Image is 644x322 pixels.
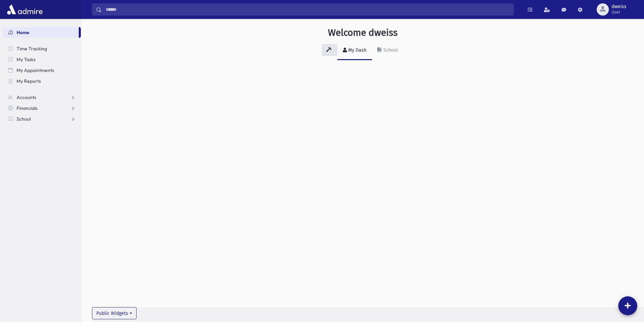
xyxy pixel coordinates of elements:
[17,94,36,100] span: Accounts
[337,41,372,60] a: My Dash
[347,47,366,53] div: My Dash
[17,46,47,52] span: Time Tracking
[17,56,35,63] span: My Tasks
[3,27,79,38] a: Home
[92,307,137,319] button: Public Widgets
[102,3,514,16] input: Search
[17,116,31,122] span: School
[3,43,81,54] a: Time Tracking
[17,67,54,73] span: My Appointments
[17,29,29,35] span: Home
[3,65,81,76] a: My Appointments
[3,92,81,103] a: Accounts
[382,47,398,53] div: School
[17,78,41,84] span: My Reports
[372,41,403,60] a: School
[612,9,626,15] span: User
[3,76,81,86] a: My Reports
[3,114,81,124] a: School
[328,27,398,39] h3: Welcome dweiss
[612,4,626,9] span: dweiss
[17,105,38,111] span: Financials
[3,103,81,114] a: Financials
[5,3,44,16] img: AdmirePro
[3,54,81,65] a: My Tasks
